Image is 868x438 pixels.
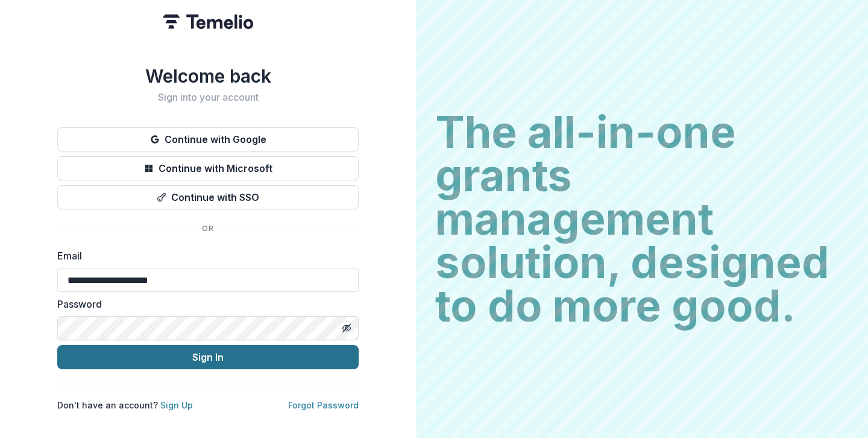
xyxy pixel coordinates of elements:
[57,65,359,87] h1: Welcome back
[57,345,359,369] button: Sign In
[57,249,351,263] label: Email
[337,319,356,338] button: Toggle password visibility
[160,400,193,410] a: Sign Up
[57,156,359,180] button: Continue with Microsoft
[57,185,359,209] button: Continue with SSO
[57,92,359,103] h2: Sign into your account
[57,297,351,311] label: Password
[57,399,193,411] p: Don't have an account?
[288,400,359,410] a: Forgot Password
[163,14,253,29] img: Temelio
[57,127,359,151] button: Continue with Google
